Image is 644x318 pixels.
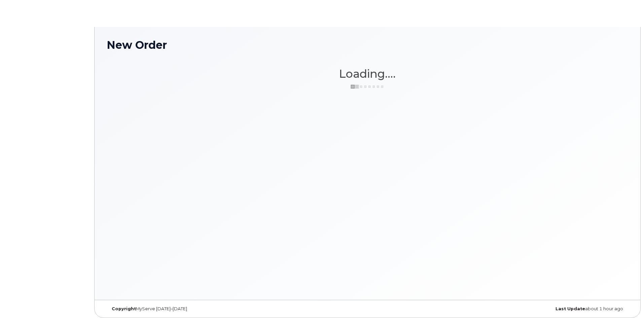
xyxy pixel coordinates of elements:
[112,306,136,311] strong: Copyright
[351,84,384,89] img: ajax-loader-3a6953c30dc77f0bf724df975f13086db4f4c1262e45940f03d1251963f1bf2e.gif
[454,306,628,312] div: about 1 hour ago
[556,306,585,311] strong: Last Update
[107,68,628,80] h1: Loading....
[107,39,628,51] h1: New Order
[107,306,281,312] div: MyServe [DATE]–[DATE]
